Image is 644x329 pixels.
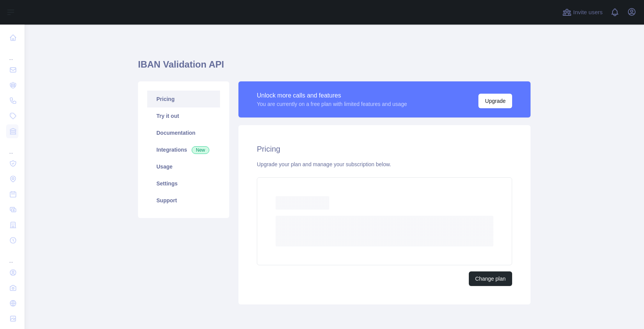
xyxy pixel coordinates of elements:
[192,146,209,154] span: New
[147,158,220,175] a: Usage
[257,91,407,100] div: Unlock more calls and features
[6,46,18,61] div: ...
[561,6,604,18] button: Invite users
[147,91,220,107] a: Pricing
[147,107,220,124] a: Try it out
[573,8,603,17] span: Invite users
[147,141,220,158] a: Integrations New
[6,249,18,264] div: ...
[138,58,531,77] h1: IBAN Validation API
[478,94,512,108] button: Upgrade
[469,271,512,286] button: Change plan
[147,124,220,141] a: Documentation
[147,175,220,192] a: Settings
[6,140,18,155] div: ...
[147,192,220,209] a: Support
[257,160,512,168] div: Upgrade your plan and manage your subscription below.
[257,144,512,154] h2: Pricing
[257,100,407,108] div: You are currently on a free plan with limited features and usage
